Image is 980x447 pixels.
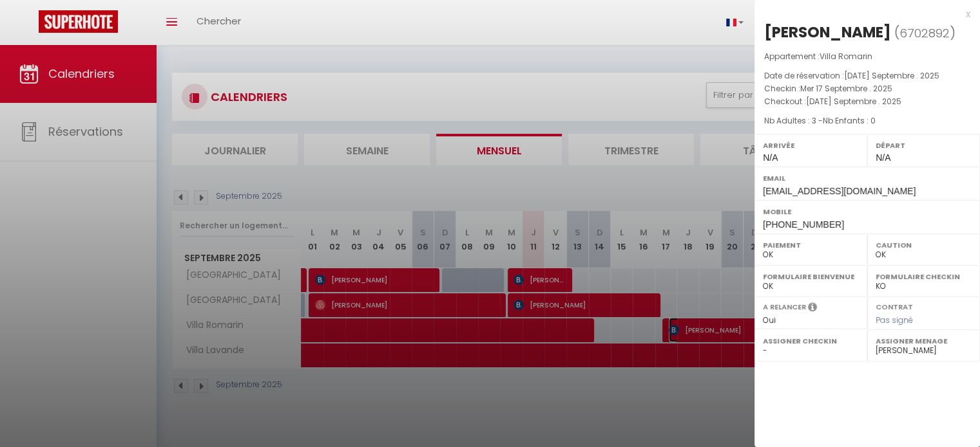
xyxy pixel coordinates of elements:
[894,24,956,42] span: ( )
[764,50,970,63] p: Appartement :
[876,270,972,283] label: Formulaire Checkin
[763,334,859,347] label: Assigner Checkin
[823,115,876,126] span: Nb Enfants : 0
[10,5,49,44] button: Ouvrir le widget de chat LiveChat
[763,186,916,196] span: [EMAIL_ADDRESS][DOMAIN_NAME]
[763,239,859,251] label: Paiement
[876,239,972,251] label: Caution
[764,82,970,95] p: Checkin :
[763,219,844,230] span: [PHONE_NUMBER]
[876,334,972,347] label: Assigner Menage
[763,205,972,218] label: Mobile
[925,389,970,437] iframe: Chat
[764,22,891,42] div: [PERSON_NAME]
[764,95,970,108] p: Checkout :
[763,270,859,283] label: Formulaire Bienvenue
[763,152,778,163] span: N/A
[800,83,892,94] span: Mer 17 Septembre . 2025
[876,139,972,152] label: Départ
[844,70,939,81] span: [DATE] Septembre . 2025
[808,302,817,316] i: Sélectionner OUI si vous souhaiter envoyer les séquences de messages post-checkout
[806,96,901,107] span: [DATE] Septembre . 2025
[764,115,876,126] span: Nb Adultes : 3 -
[820,51,872,62] span: Villa Romarin
[764,69,970,82] p: Date de réservation :
[876,152,890,163] span: N/A
[763,172,972,185] label: Email
[876,315,913,325] span: Pas signé
[754,6,970,22] div: x
[763,302,806,313] label: A relancer
[763,139,859,152] label: Arrivée
[899,25,950,41] span: 6702892
[876,302,913,310] label: Contrat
